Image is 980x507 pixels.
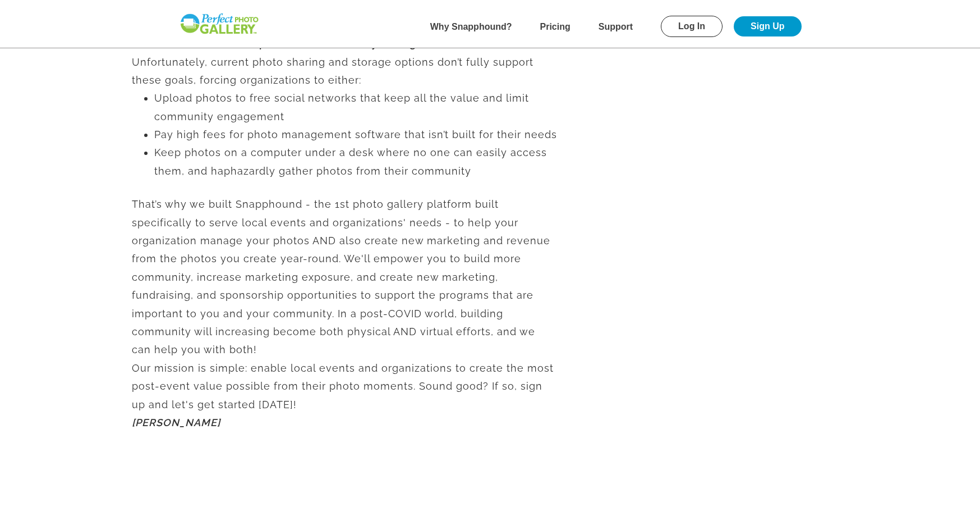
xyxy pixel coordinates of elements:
a: Why Snapphound? [430,22,512,31]
i: [PERSON_NAME] [132,417,220,428]
a: Sign Up [734,16,801,36]
p: That’s why we built Snapphound - the 1st photo gallery platform built specifically to serve local... [132,195,557,359]
a: Support [599,22,633,31]
a: Pricing [540,22,570,31]
li: Keep photos on a computer under a desk where no one can easily access them, and haphazardly gathe... [154,144,557,180]
li: Upload photos to free social networks that keep all the value and limit community engagement [154,89,557,126]
img: Snapphound Logo [179,12,260,35]
a: Log In [661,16,723,37]
li: Pay high fees for photo management software that isn’t built for their needs [154,126,557,144]
p: Our mission is simple: enable local events and organizations to create the most post-event value ... [132,359,557,414]
p: Unfortunately, current photo sharing and storage options don’t fully support these goals, forcing... [132,53,557,90]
